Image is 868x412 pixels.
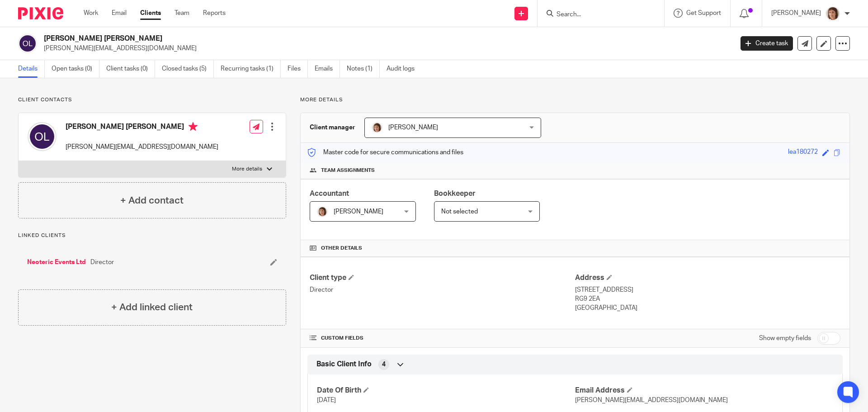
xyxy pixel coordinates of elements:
p: [PERSON_NAME] [771,9,821,18]
h2: [PERSON_NAME] [PERSON_NAME] [44,34,590,43]
h4: Date Of Birth [317,386,575,395]
a: Email [112,9,127,18]
span: 4 [382,360,386,369]
a: Work [84,9,98,18]
a: Audit logs [387,60,421,78]
label: Show empty fields [759,334,811,343]
span: Get Support [686,10,721,16]
p: [PERSON_NAME][EMAIL_ADDRESS][DOMAIN_NAME] [44,44,727,53]
p: Director [310,285,575,294]
h4: Client type [310,273,575,283]
span: [PERSON_NAME] [388,124,438,131]
input: Search [556,11,637,19]
a: Details [18,60,45,78]
span: [PERSON_NAME] [334,208,383,215]
h4: Address [575,273,840,283]
a: Open tasks (0) [52,60,99,78]
p: More details [232,166,262,173]
h4: + Add contact [120,194,184,208]
img: svg%3E [18,34,37,53]
a: Files [288,60,308,78]
a: Clients [140,9,161,18]
span: Bookkeeper [434,190,476,197]
a: Recurring tasks (1) [221,60,281,78]
a: Team [175,9,189,18]
img: Pixie%204.jpg [372,122,382,133]
span: [DATE] [317,397,336,403]
img: Pixie%204.jpg [826,6,840,21]
a: Create task [741,36,793,51]
span: Not selected [441,208,478,215]
a: Notes (1) [347,60,380,78]
a: Closed tasks (5) [162,60,214,78]
h3: Client manager [310,123,355,132]
p: [STREET_ADDRESS] [575,285,840,294]
h4: CUSTOM FIELDS [310,335,575,342]
span: Other details [321,245,362,252]
i: Primary [189,122,198,131]
p: [GEOGRAPHIC_DATA] [575,303,840,313]
img: Pixie [18,7,63,19]
span: Team assignments [321,167,375,174]
p: More details [300,96,850,104]
h4: + Add linked client [111,300,193,314]
img: Pixie%204.jpg [317,206,328,217]
a: Client tasks (0) [106,60,155,78]
h4: Email Address [575,386,833,395]
span: Accountant [310,190,349,197]
p: Master code for secure communications and files [307,148,463,157]
div: lea180272 [788,147,818,158]
p: [PERSON_NAME][EMAIL_ADDRESS][DOMAIN_NAME] [66,142,218,152]
p: Client contacts [18,96,286,104]
a: Neoteric Events Ltd [27,258,86,267]
a: Reports [203,9,226,18]
h4: [PERSON_NAME] [PERSON_NAME] [66,122,218,133]
img: svg%3E [28,122,57,151]
span: Director [90,258,114,267]
span: Basic Client Info [316,360,372,369]
a: Emails [315,60,340,78]
span: [PERSON_NAME][EMAIL_ADDRESS][DOMAIN_NAME] [575,397,728,403]
p: RG9 2EA [575,294,840,303]
p: Linked clients [18,232,286,239]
